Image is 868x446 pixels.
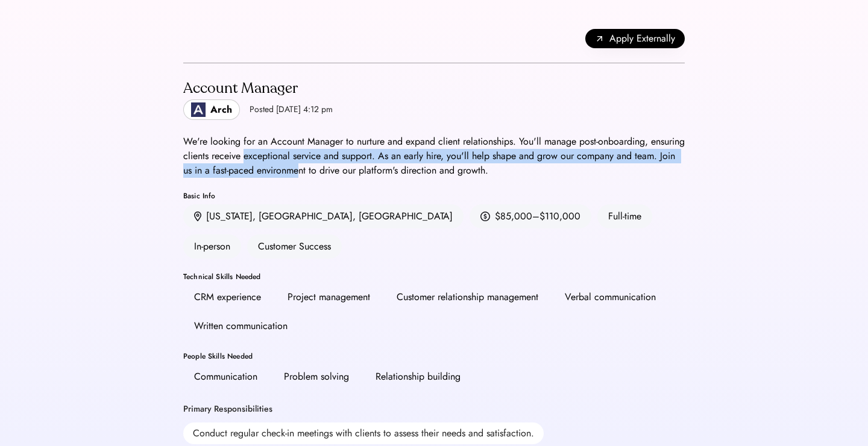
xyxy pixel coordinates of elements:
div: Customer relationship management [397,290,538,304]
div: Technical Skills Needed [183,273,685,280]
span: Apply Externally [609,31,675,46]
div: Full-time [597,204,652,228]
div: CRM experience [194,290,261,304]
div: [US_STATE], [GEOGRAPHIC_DATA], [GEOGRAPHIC_DATA] [206,209,453,224]
div: Verbal communication [565,290,656,304]
div: $85,000–$110,000 [495,209,580,224]
div: Basic Info [183,192,685,199]
div: Account Manager [183,79,333,98]
img: Logo_Blue_1.png [191,102,206,117]
img: money.svg [480,211,490,222]
div: Posted [DATE] 4:12 pm [250,104,333,116]
div: In-person [183,234,241,259]
div: People Skills Needed [183,353,685,360]
div: Relationship building [376,369,461,384]
div: We're looking for an Account Manager to nurture and expand client relationships. You'll manage po... [183,134,685,178]
div: Primary Responsibilities [183,403,272,415]
div: Problem solving [284,369,349,384]
img: location.svg [194,212,201,222]
div: Project management [288,290,370,304]
div: Customer Success [247,234,342,259]
button: Apply Externally [585,29,685,48]
div: Conduct regular check-in meetings with clients to assess their needs and satisfaction. [183,422,544,444]
div: Communication [194,369,257,384]
div: Arch [210,102,232,117]
div: Written communication [194,319,288,333]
